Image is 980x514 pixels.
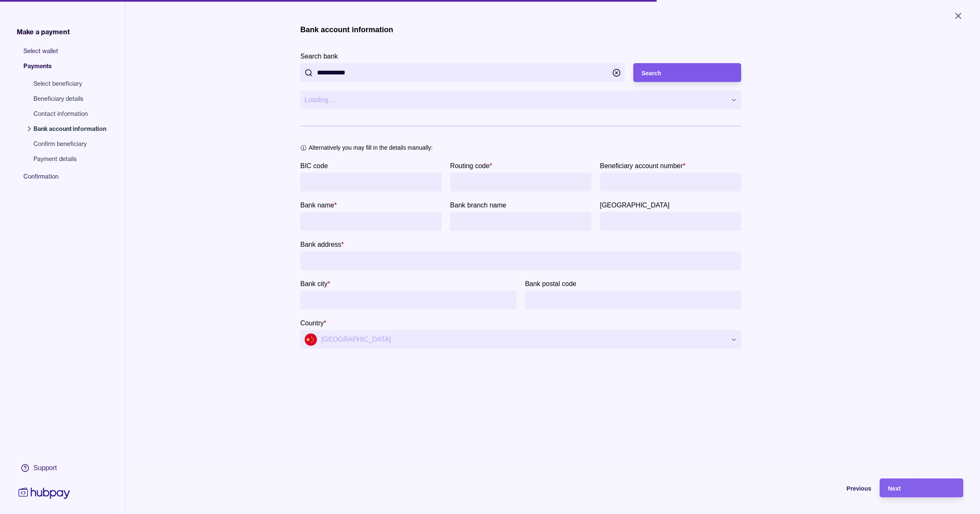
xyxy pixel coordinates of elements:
[525,279,576,289] label: Bank postal code
[300,239,344,249] label: Bank address
[300,202,334,209] p: Bank name
[300,200,337,210] label: Bank name
[304,173,438,192] input: BIC code
[23,47,115,62] span: Select wallet
[33,463,57,473] div: Support
[300,161,328,171] label: BIC code
[304,291,512,309] input: Bank city
[633,63,742,82] button: Search
[33,110,106,118] span: Contact information
[600,161,686,171] label: Beneficiary account number
[300,279,330,289] label: Bank city
[450,200,506,210] label: Bank branch name
[529,291,737,309] input: Bank postal code
[317,63,608,82] input: Search bank
[309,143,432,152] p: Alternatively you may fill in the details manually:
[888,485,901,492] span: Next
[300,53,338,60] p: Search bank
[600,162,683,169] p: Beneficiary account number
[454,173,587,192] input: Routing code
[450,202,506,209] p: Bank branch name
[17,459,72,477] a: Support
[304,212,438,231] input: bankName
[33,155,106,163] span: Payment details
[450,162,489,169] p: Routing code
[600,202,670,209] p: [GEOGRAPHIC_DATA]
[17,27,70,37] span: Make a payment
[847,485,871,492] span: Previous
[943,7,973,25] button: Close
[300,162,328,169] p: BIC code
[23,62,115,77] span: Payments
[604,212,737,231] input: Bank province
[33,79,106,88] span: Select beneficiary
[880,478,963,497] button: Next
[788,478,871,497] button: Previous
[304,251,737,270] input: Bank address
[600,200,670,210] label: Bank province
[300,241,341,248] p: Bank address
[642,70,661,77] span: Search
[23,172,115,187] span: Confirmation
[450,161,492,171] label: Routing code
[300,25,393,34] h1: Bank account information
[33,140,106,148] span: Confirm beneficiary
[33,95,106,103] span: Beneficiary details
[525,280,576,287] p: Bank postal code
[300,280,328,287] p: Bank city
[300,320,324,327] p: Country
[300,51,338,61] label: Search bank
[454,212,587,231] input: Bank branch name
[300,318,326,328] label: Country
[604,173,737,192] input: Beneficiary account number
[33,125,106,133] span: Bank account information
